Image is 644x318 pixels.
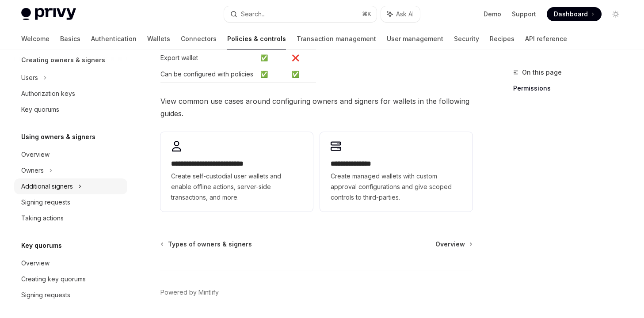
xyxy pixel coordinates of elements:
a: Overview [14,147,127,163]
td: ❌ [288,50,316,66]
span: Types of owners & signers [168,240,252,249]
a: User management [387,28,443,49]
a: Overview [435,240,472,249]
td: ✅ [257,50,288,66]
div: Owners [21,165,44,176]
a: Support [512,10,536,19]
a: **** **** *****Create managed wallets with custom approval configurations and give scoped control... [320,132,473,212]
a: Signing requests [14,287,127,303]
td: Export wallet [160,50,257,66]
div: Users [21,72,38,83]
a: Wallets [147,28,170,49]
button: Ask AI [381,6,420,22]
div: Search... [241,9,266,19]
span: Ask AI [396,10,414,19]
h5: Key quorums [21,240,62,251]
span: ⌘ K [362,11,371,18]
a: Policies & controls [227,28,286,49]
a: Transaction management [297,28,376,49]
div: Creating key quorums [21,274,86,284]
div: Authorization keys [21,88,75,99]
a: Connectors [181,28,217,49]
a: Permissions [513,81,630,95]
div: Signing requests [21,197,70,208]
a: Overview [14,255,127,271]
span: Dashboard [554,10,588,19]
a: API reference [525,28,567,49]
td: ✅ [288,66,316,83]
a: Dashboard [547,7,602,21]
span: View common use cases around configuring owners and signers for wallets in the following guides. [160,95,473,120]
button: Search...⌘K [224,6,377,22]
a: Types of owners & signers [161,240,252,249]
span: Create managed wallets with custom approval configurations and give scoped controls to third-part... [331,171,462,203]
span: On this page [522,67,562,78]
div: Additional signers [21,181,73,192]
td: ✅ [257,66,288,83]
a: Security [454,28,479,49]
a: Demo [484,10,501,19]
a: Taking actions [14,210,127,226]
img: light logo [21,8,76,20]
a: Welcome [21,28,50,49]
a: Key quorums [14,102,127,117]
div: Signing requests [21,290,70,300]
a: Creating key quorums [14,271,127,287]
h5: Using owners & signers [21,132,95,142]
div: Overview [21,258,50,269]
div: Overview [21,149,50,160]
span: Create self-custodial user wallets and enable offline actions, server-side transactions, and more. [171,171,302,203]
button: Toggle dark mode [609,7,623,21]
a: Authentication [91,28,137,49]
a: Powered by Mintlify [160,288,219,297]
td: Can be configured with policies [160,66,257,83]
div: Key quorums [21,104,59,115]
span: Overview [435,240,465,249]
a: Recipes [490,28,514,49]
a: Authorization keys [14,86,127,102]
a: Basics [60,28,80,49]
a: Signing requests [14,194,127,210]
div: Taking actions [21,213,64,223]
